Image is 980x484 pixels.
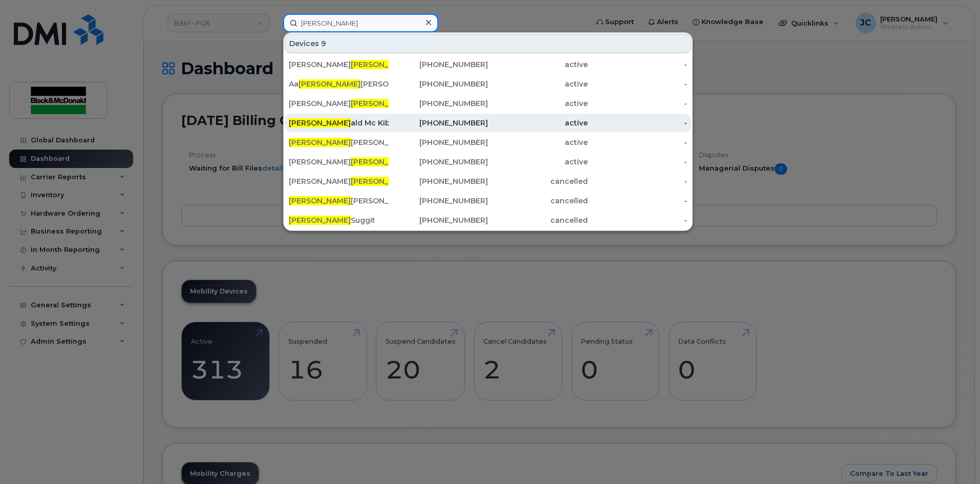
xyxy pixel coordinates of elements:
[289,137,389,148] div: [PERSON_NAME]
[351,99,413,108] span: [PERSON_NAME]
[285,75,691,93] a: Aa[PERSON_NAME][PERSON_NAME][PHONE_NUMBER]active-
[588,215,688,225] div: -
[588,118,688,128] div: -
[488,79,588,89] div: active
[588,157,688,167] div: -
[588,59,688,70] div: -
[389,79,488,89] div: [PHONE_NUMBER]
[488,157,588,167] div: active
[488,137,588,148] div: active
[289,138,351,147] span: [PERSON_NAME]
[389,98,488,109] div: [PHONE_NUMBER]
[488,215,588,225] div: cancelled
[588,176,688,186] div: -
[588,98,688,109] div: -
[285,153,691,171] a: [PERSON_NAME][PERSON_NAME][PHONE_NUMBER]active-
[285,211,691,229] a: [PERSON_NAME]Suggit[PHONE_NUMBER]cancelled-
[289,98,389,109] div: [PERSON_NAME] Tm
[285,55,691,74] a: [PERSON_NAME][PERSON_NAME]g[PHONE_NUMBER]active-
[289,118,351,128] span: [PERSON_NAME]
[588,79,688,89] div: -
[488,176,588,186] div: cancelled
[285,172,691,191] a: [PERSON_NAME][PERSON_NAME]ich -resuspend or cancel[PHONE_NUMBER]cancelled-
[299,79,360,89] span: [PERSON_NAME]
[588,196,688,206] div: -
[321,38,326,49] span: 9
[588,137,688,148] div: -
[389,176,488,186] div: [PHONE_NUMBER]
[389,137,488,148] div: [PHONE_NUMBER]
[289,118,389,128] div: ald Mc Kibbon
[285,94,691,113] a: [PERSON_NAME][PERSON_NAME]Tm[PHONE_NUMBER]active-
[389,196,488,206] div: [PHONE_NUMBER]
[389,215,488,225] div: [PHONE_NUMBER]
[285,192,691,210] a: [PERSON_NAME][PERSON_NAME][PHONE_NUMBER]cancelled-
[389,118,488,128] div: [PHONE_NUMBER]
[285,114,691,132] a: [PERSON_NAME]ald Mc Kibbon[PHONE_NUMBER]active-
[488,59,588,70] div: active
[488,196,588,206] div: cancelled
[389,157,488,167] div: [PHONE_NUMBER]
[289,216,351,225] span: [PERSON_NAME]
[289,59,389,70] div: [PERSON_NAME] g
[351,60,413,69] span: [PERSON_NAME]
[488,98,588,109] div: active
[351,157,413,166] span: [PERSON_NAME]
[488,118,588,128] div: active
[289,196,389,206] div: [PERSON_NAME]
[351,177,413,186] span: [PERSON_NAME]
[285,133,691,152] a: [PERSON_NAME][PERSON_NAME][PHONE_NUMBER]active-
[389,59,488,70] div: [PHONE_NUMBER]
[289,176,389,186] div: [PERSON_NAME] ich -resuspend or cancel
[285,34,691,53] div: Devices
[289,196,351,205] span: [PERSON_NAME]
[289,215,389,225] div: Suggit
[289,79,389,89] div: Aa [PERSON_NAME]
[289,157,389,167] div: [PERSON_NAME]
